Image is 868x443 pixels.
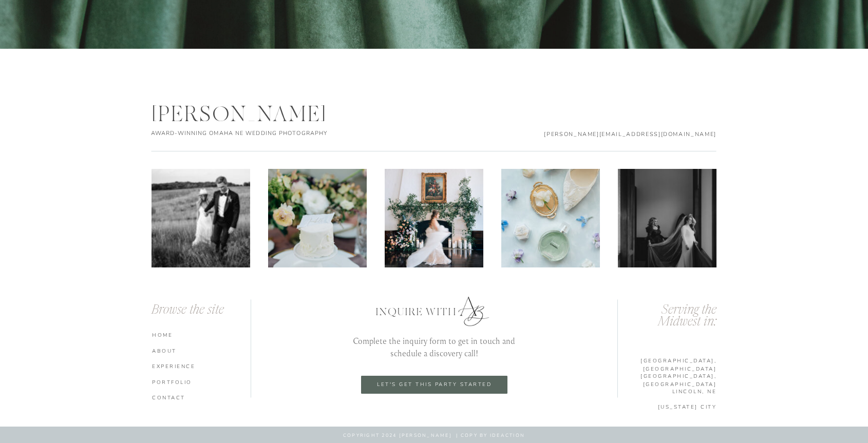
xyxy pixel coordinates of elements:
img: The World Food Prize Hall Wedding Photos-7 [618,169,716,267]
a: portfolio [152,378,253,386]
a: ABOUT [152,347,253,354]
a: CONTACT [152,394,253,401]
a: [GEOGRAPHIC_DATA], [GEOGRAPHIC_DATA] [615,357,716,364]
img: Corbin + Sarah - Farewell Party-96 [152,169,250,267]
img: Oakwood-2 [385,169,483,267]
div: [PERSON_NAME] [152,102,348,125]
a: [GEOGRAPHIC_DATA], [GEOGRAPHIC_DATA] [615,372,716,379]
a: [US_STATE] cITY [615,403,716,410]
a: HOME [152,331,253,338]
h2: AWARD-WINNING omaha ne wedding photography [151,130,348,138]
img: Anna Brace Photography - Kansas City Wedding Photographer-132 [501,169,600,267]
a: let's get this party started [369,381,499,388]
a: experience [152,362,253,370]
p: Complete the inquiry form to get in touch and schedule a discovery call! [342,335,526,359]
i: Serving the Midwest in: [658,304,716,329]
img: The Kentucky Castle Editorial-2 [268,169,367,267]
a: lINCOLN, ne [615,388,716,395]
p: [PERSON_NAME][EMAIL_ADDRESS][DOMAIN_NAME] [538,130,716,138]
i: Browse the site [152,304,224,317]
p: Inquire with [375,305,500,317]
p: COPYRIGHT 2024 [PERSON_NAME] | copy by ideaction [251,432,617,439]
